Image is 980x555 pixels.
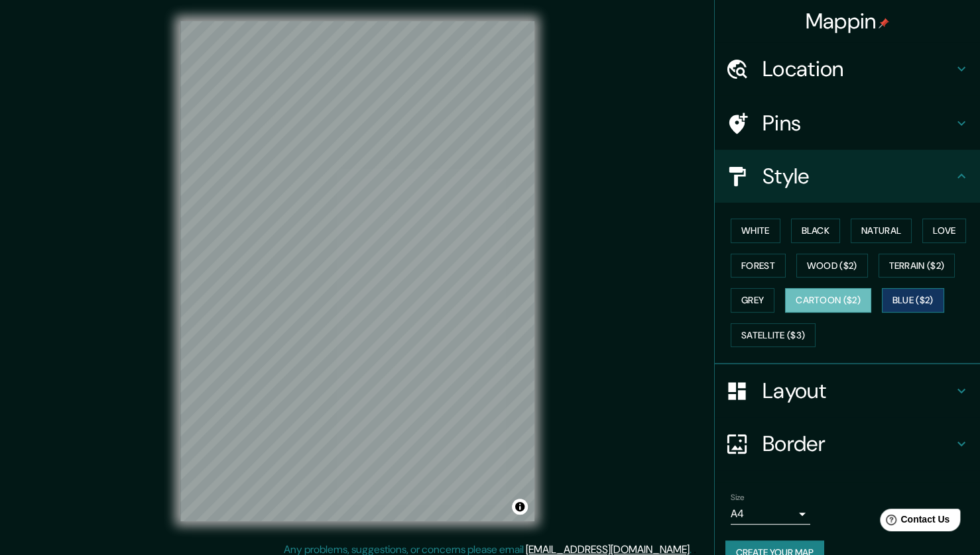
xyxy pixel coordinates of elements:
[731,219,780,243] button: White
[763,430,953,457] h4: Border
[879,254,955,278] button: Terrain ($2)
[763,110,953,136] h4: Pins
[715,417,980,470] div: Border
[731,503,810,525] div: A4
[763,56,953,82] h4: Location
[731,323,816,348] button: Satellite ($3)
[791,219,841,243] button: Black
[851,219,912,243] button: Natural
[785,288,871,313] button: Cartoon ($2)
[796,254,868,278] button: Wood ($2)
[731,254,786,278] button: Forest
[862,503,965,540] iframe: Help widget launcher
[731,288,774,313] button: Grey
[731,492,745,503] label: Size
[715,150,980,203] div: Style
[512,499,528,515] button: Toggle attribution
[879,18,889,28] img: pin-icon.png
[180,21,534,521] canvas: Map
[715,97,980,150] div: Pins
[922,219,966,243] button: Love
[715,364,980,417] div: Layout
[715,42,980,95] div: Location
[806,8,890,34] h4: Mappin
[763,163,953,189] h4: Style
[882,288,944,313] button: Blue ($2)
[763,378,953,404] h4: Layout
